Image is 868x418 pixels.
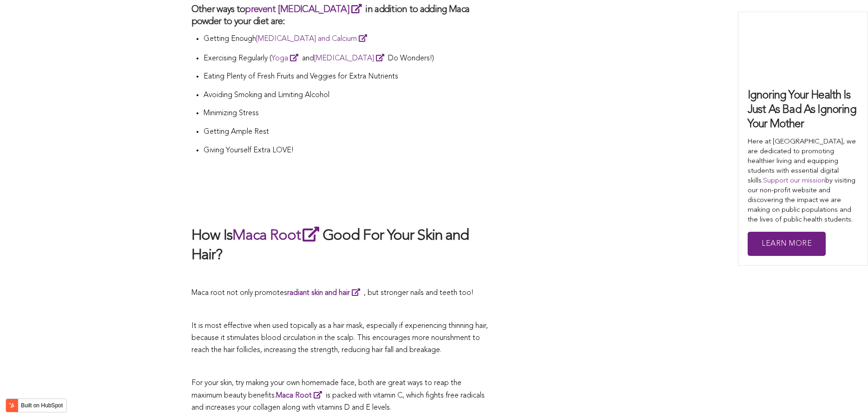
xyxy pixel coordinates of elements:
a: prevent [MEDICAL_DATA] [245,5,365,14]
a: Maca Root [232,229,322,243]
p: Avoiding Smoking and Limiting Alcohol [204,90,493,102]
h2: How Is Good For Your Skin and Hair? [191,225,493,265]
p: Eating Plenty of Fresh Fruits and Veggies for Extra Nutrients [204,71,493,83]
a: radiant skin and hair [287,289,364,297]
button: Built on HubSpot [6,398,67,412]
span: Maca root not only promotes , but stronger nails and teeth too! [191,289,473,297]
p: Getting Enough [204,33,493,46]
a: Maca Root [276,392,326,399]
h3: Other ways to in addition to adding Maca powder to your diet are: [191,3,493,28]
p: Getting Ample Rest [204,126,493,138]
span: is packed with vitamin C, which fights free radicals and increases your collagen along with vitam... [191,392,485,411]
label: Built on HubSpot [17,399,66,411]
a: Yoga [271,55,302,62]
a: Learn More [748,232,826,256]
p: Exercising Regularly ( and Do Wonders!) [204,52,493,65]
img: HubSpot sprocket logo [6,400,17,411]
span: Maca Root [276,392,312,399]
p: Minimizing Stress [204,108,493,120]
a: [MEDICAL_DATA] and Calcium [256,35,371,43]
iframe: Chat Widget [822,373,868,418]
span: For your skin, try making your own homemade face, both are great ways to reap the maximum beauty ... [191,379,461,400]
span: It is most effective when used topically as a hair mask, especially if experiencing thinning hair... [191,322,488,353]
a: [MEDICAL_DATA] [314,55,388,62]
p: Giving Yourself Extra LOVE! [204,145,493,157]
